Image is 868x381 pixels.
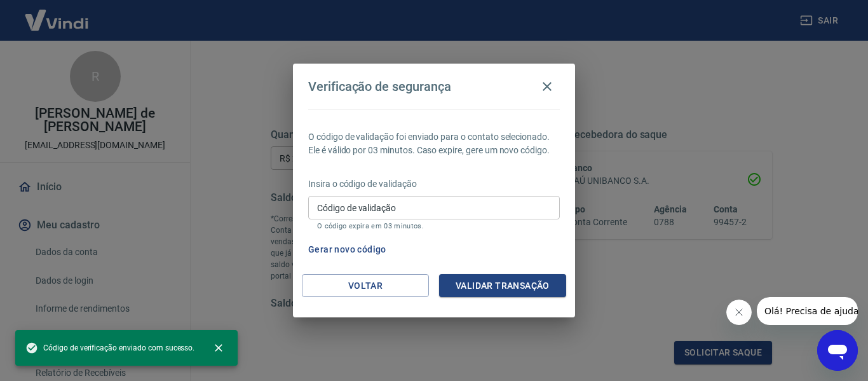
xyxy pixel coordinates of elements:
span: Olá! Precisa de ajuda? [8,9,107,19]
button: Gerar novo código [303,238,391,261]
iframe: Botão para abrir a janela de mensagens [817,330,858,371]
iframe: Fechar mensagem [726,300,752,325]
h4: Verificação de segurança [308,79,451,94]
p: Insira o código de validação [308,177,560,191]
iframe: Mensagem da empresa [757,297,858,325]
button: Voltar [302,274,429,298]
button: close [205,334,233,362]
p: O código expira em 03 minutos. [317,222,551,230]
button: Validar transação [439,274,566,298]
p: O código de validação foi enviado para o contato selecionado. Ele é válido por 03 minutos. Caso e... [308,130,560,157]
span: Código de verificação enviado com sucesso. [25,342,194,354]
